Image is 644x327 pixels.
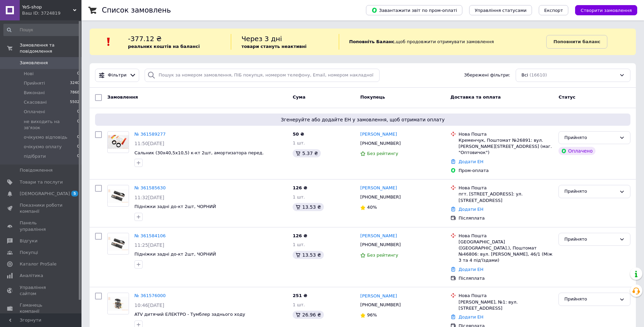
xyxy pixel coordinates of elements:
a: № 361589277 [134,132,166,137]
b: товари стануть неактивні [241,44,307,49]
span: [DEMOGRAPHIC_DATA] [20,191,70,197]
span: Управління статусами [475,8,527,13]
span: Замовлення [20,60,48,66]
a: Підніжки задні до-кт 2шт, ЧОРНИЙ [134,204,216,209]
span: 251 ₴ [293,293,307,298]
span: -377.12 ₴ [128,35,162,43]
b: Поповніть Баланс [349,39,394,44]
span: 96% [367,312,377,317]
a: Фото товару [107,293,129,314]
div: 5.37 ₴ [293,149,320,157]
button: Управління статусами [469,5,532,15]
a: Додати ЕН [459,267,483,272]
div: 13.53 ₴ [293,251,324,259]
span: Покупець [360,94,385,100]
div: Післяплата [459,215,553,221]
div: Прийнято [564,188,617,195]
span: 0 [77,109,79,115]
span: Скасовані [24,99,47,105]
a: Фото товару [107,185,129,207]
span: 50 ₴ [293,132,304,137]
span: 0 [77,71,79,77]
img: Фото товару [108,189,129,203]
div: Нова Пошта [459,185,553,191]
a: ATV дитячий ЕЛЕКТРО - Тумблер заднього ходу [134,312,245,317]
span: не виходить на зв'язок [24,119,77,131]
span: Доставка та оплата [450,94,501,100]
span: Показники роботи компанії [20,202,63,214]
div: [PHONE_NUMBER] [359,139,402,148]
a: Поповнити баланс [546,35,607,49]
div: , щоб продовжити отримувати замовлення [339,34,547,50]
span: 3240 [70,80,79,86]
img: :exclamation: [104,37,114,47]
div: Нова Пошта [459,233,553,239]
div: Оплачено [558,147,595,155]
a: Фото товару [107,233,129,255]
img: Фото товару [108,135,129,149]
span: Виконані [24,90,45,96]
span: Повідомлення [20,167,53,173]
div: Прийнято [564,296,617,303]
a: Додати ЕН [459,314,483,320]
span: Всі [521,72,528,79]
span: Гаманець компанії [20,302,63,314]
span: Товари та послуги [20,179,63,185]
div: [PHONE_NUMBER] [359,193,402,202]
span: Згенеруйте або додайте ЕН у замовлення, щоб отримати оплату [98,116,628,123]
span: 0 [77,134,79,140]
span: Без рейтингу [367,151,398,156]
span: Відгуки [20,238,37,244]
button: Експорт [539,5,569,15]
span: 126 ₴ [293,233,307,238]
span: Прийняті [24,80,45,86]
div: Пром-оплата [459,168,553,174]
a: Додати ЕН [459,207,483,212]
span: (16610) [530,72,547,78]
span: Замовлення [107,94,138,100]
div: Прийнято [564,134,617,141]
span: 0 [77,153,79,159]
span: 11:25[DATE] [134,242,164,248]
span: Завантажити звіт по пром-оплаті [371,7,457,13]
span: Збережені фільтри: [464,72,510,79]
div: Післяплата [459,275,553,281]
button: Завантажити звіт по пром-оплаті [366,5,462,15]
a: № 361584106 [134,233,166,238]
a: № 361576000 [134,293,166,298]
div: 26.96 ₴ [293,311,324,319]
span: Оплачені [24,109,45,115]
a: Фото товару [107,131,129,153]
div: Нова Пошта [459,131,553,137]
span: 5 [71,191,78,196]
span: Управління сайтом [20,285,63,297]
span: Статус [558,94,575,100]
span: Фільтри [108,72,127,79]
div: [GEOGRAPHIC_DATA] ([GEOGRAPHIC_DATA].), Поштомат №46806: вул. [PERSON_NAME], 46/1 (Між 3 та 4 під... [459,239,553,264]
span: 7868 [70,90,79,96]
b: реальних коштів на балансі [128,44,200,49]
span: Покупці [20,249,38,256]
input: Пошук за номером замовлення, ПІБ покупця, номером телефону, Email, номером накладної [145,69,380,82]
a: № 361585630 [134,185,166,190]
span: очікуємо відповідь [24,134,67,140]
div: [PERSON_NAME], №1: вул. [STREET_ADDRESS] [459,299,553,311]
a: Підніжки задні до-кт 2шт, ЧОРНИЙ [134,252,216,257]
a: [PERSON_NAME] [360,131,397,138]
div: Прийнято [564,236,617,243]
span: Замовлення та повідомлення [20,42,81,54]
span: 40% [367,205,377,210]
button: Створити замовлення [575,5,637,15]
a: [PERSON_NAME] [360,233,397,239]
span: 0 [77,144,79,150]
span: 11:50[DATE] [134,141,164,146]
span: Аналітика [20,273,43,279]
span: 1 шт. [293,302,305,307]
span: 1 шт. [293,194,305,200]
div: пгт. [STREET_ADDRESS]: ул. [STREET_ADDRESS] [459,191,553,203]
div: [PHONE_NUMBER] [359,300,402,309]
span: 1 шт. [293,140,305,145]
